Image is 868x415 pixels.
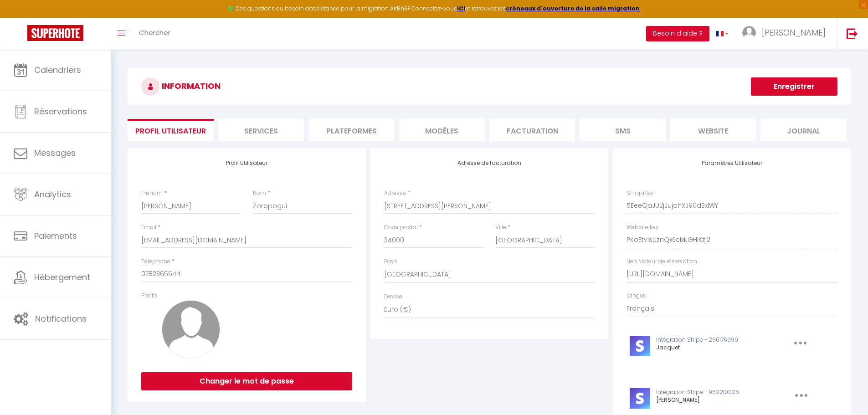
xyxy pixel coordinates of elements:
[308,119,394,141] li: Plateformes
[384,189,406,198] label: Adresse
[506,5,640,12] a: créneaux d'ouverture de la salle migration
[218,119,304,141] li: Services
[457,5,465,12] a: ICI
[139,28,170,37] span: Chercher
[128,68,851,105] h3: INFORMATION
[384,223,418,232] label: Code postal
[630,336,650,356] img: stripe-logo.jpeg
[742,26,756,40] img: ...
[751,77,837,96] button: Enregistrer
[580,119,665,141] li: SMS
[627,223,659,232] label: Website key
[495,223,506,232] label: Ville
[34,106,87,117] span: Réservations
[384,160,595,166] h4: Adresse de facturation
[141,257,170,266] label: Téléphone
[627,189,654,198] label: SH apiKey
[34,189,71,200] span: Analytics
[132,18,177,50] a: Chercher
[646,26,709,41] button: Besoin d'aide ?
[399,119,485,141] li: MODÈLES
[656,343,680,351] span: Jacquet
[656,336,773,344] p: Intégration Stripe - 260176999
[7,4,35,31] button: Ouvrir le widget de chat LiveChat
[141,160,352,166] h4: Profil Utilisateur
[141,189,163,198] label: Prénom
[760,119,846,141] li: Journal
[847,28,858,39] img: logout
[630,388,650,409] img: stripe-logo.jpeg
[253,189,266,198] label: Nom
[128,119,213,141] li: Profil Utilisateur
[656,396,700,404] span: [PERSON_NAME]
[670,119,756,141] li: website
[141,223,156,232] label: Email
[35,313,87,324] span: Notifications
[735,18,837,50] a: ... [PERSON_NAME]
[34,147,76,159] span: Messages
[162,300,220,359] img: avatar.png
[384,292,402,301] label: Devise
[384,257,397,266] label: Pays
[762,27,826,38] span: [PERSON_NAME]
[34,64,81,76] span: Calendriers
[34,230,77,241] span: Paiements
[627,160,837,166] h4: Paramètres Utilisateur
[141,292,157,300] label: Photo
[656,388,774,397] p: Intégration Stripe - 952210025
[627,257,697,266] label: Lien Moteur de réservation
[34,272,90,283] span: Hébergement
[627,292,647,300] label: Langue
[27,25,83,41] img: Super Booking
[489,119,575,141] li: Facturation
[141,372,352,390] button: Changer le mot de passe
